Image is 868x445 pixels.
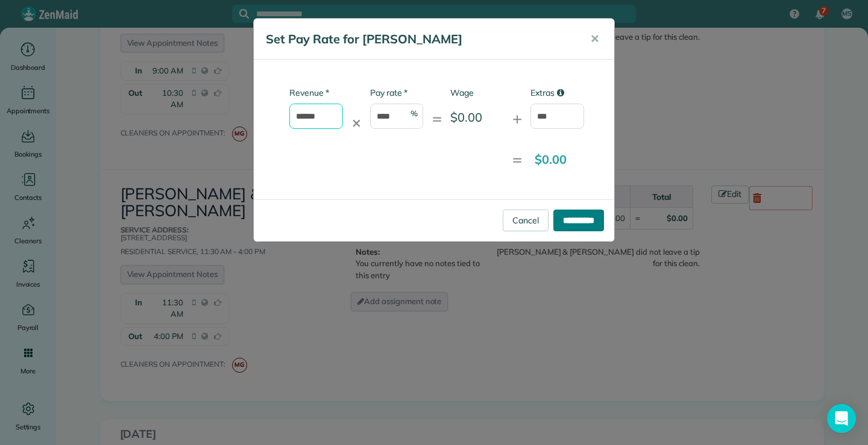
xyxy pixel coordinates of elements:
[266,31,573,48] h5: Set Pay Rate for [PERSON_NAME]
[590,32,599,46] span: ✕
[504,147,530,172] div: =
[530,87,584,99] label: Extras
[410,108,418,120] span: %
[450,87,504,99] label: Wage
[535,152,567,167] strong: $0.00
[827,404,856,433] div: Open Intercom Messenger
[450,108,504,126] div: $0.00
[370,87,407,99] label: Pay rate
[423,106,450,131] div: =
[503,210,549,231] a: Cancel
[289,87,329,99] label: Revenue
[504,106,530,131] div: +
[343,114,370,132] div: ✕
